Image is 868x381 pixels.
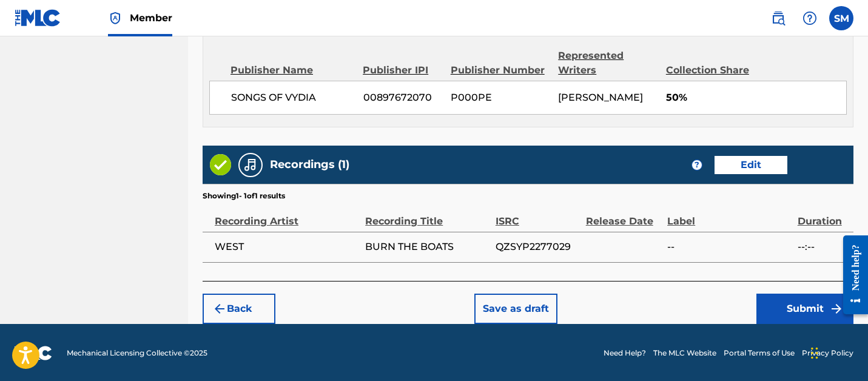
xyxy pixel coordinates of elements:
span: Mechanical Licensing Collective © 2025 [67,348,207,359]
button: Edit [715,156,787,174]
button: Submit [756,294,853,324]
img: help [802,11,817,25]
a: Need Help? [604,348,646,359]
span: 50% [666,90,846,105]
img: 7ee5dd4eb1f8a8e3ef2f.svg [212,302,227,316]
button: Back [203,294,275,324]
a: Portal Terms of Use [724,348,795,359]
a: Privacy Policy [802,348,853,359]
p: Showing 1 - 1 of 1 results [203,190,285,201]
img: MLC Logo [15,9,61,27]
span: SONGS OF VYDIA [231,90,354,105]
span: [PERSON_NAME] [558,92,643,103]
div: Collection Share [666,63,758,78]
div: Publisher Name [230,63,354,78]
img: search [771,11,786,25]
div: Release Date [586,201,661,229]
h5: Recordings (1) [270,158,349,172]
iframe: Chat Widget [807,323,868,381]
div: Recording Title [365,201,490,229]
div: Recording Artist [215,201,359,229]
span: BURN THE BOATS [365,240,490,254]
span: QZSYP2277029 [496,240,580,254]
span: P000PE [451,90,549,105]
div: Duration [798,201,847,229]
span: 00897672070 [363,90,442,105]
button: Save as draft [474,294,557,324]
span: -- [667,240,792,254]
span: WEST [215,240,359,254]
img: Valid [210,154,231,175]
div: ISRC [496,201,580,229]
div: Drag [811,335,818,371]
div: Label [667,201,792,229]
img: f7272a7cc735f4ea7f67.svg [829,302,844,316]
div: Publisher IPI [363,63,442,78]
span: --:-- [798,240,847,254]
div: User Menu [829,6,853,30]
span: ? [692,160,702,170]
img: Recordings [243,158,258,172]
div: Help [798,6,822,30]
a: Public Search [766,6,790,30]
img: logo [15,346,52,360]
img: Top Rightsholder [108,11,123,25]
div: Represented Writers [558,49,657,78]
div: Publisher Number [451,63,550,78]
iframe: Resource Center [834,226,868,324]
span: Member [130,11,172,25]
a: The MLC Website [653,348,716,359]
